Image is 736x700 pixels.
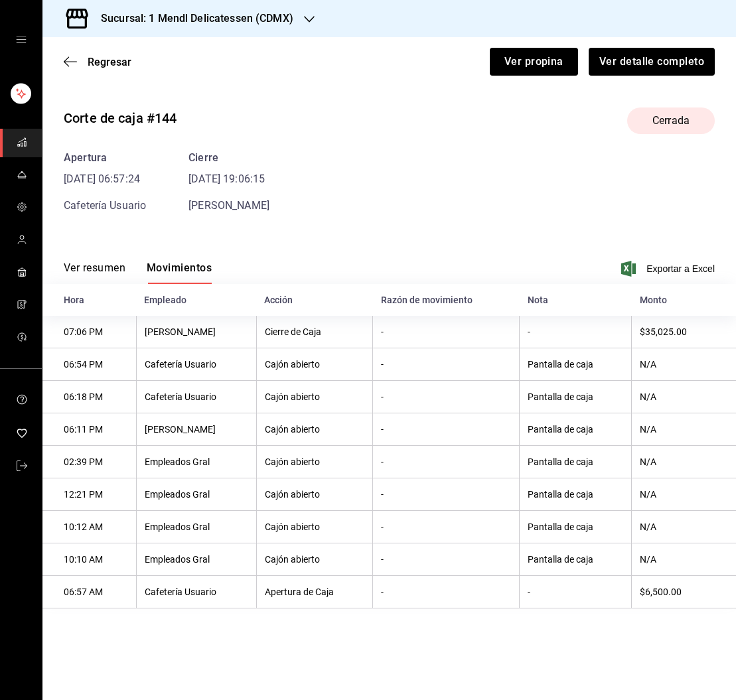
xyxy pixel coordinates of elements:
[42,381,136,413] th: 06:18 PM
[632,381,736,413] th: N/A
[136,478,256,511] th: Empleados Gral
[520,576,632,608] th: -
[188,171,269,187] time: [DATE] 19:06:15
[520,316,632,348] th: -
[256,478,373,511] th: Cajón abierto
[256,284,373,316] th: Acción
[520,511,632,543] th: Pantalla de caja
[644,113,698,129] span: Cerrada
[42,511,136,543] th: 10:12 AM
[520,543,632,576] th: Pantalla de caja
[373,576,520,608] th: -
[632,284,736,316] th: Monto
[188,199,269,212] span: [PERSON_NAME]
[42,543,136,576] th: 10:10 AM
[373,511,520,543] th: -
[256,543,373,576] th: Cajón abierto
[42,284,136,316] th: Hora
[373,348,520,381] th: -
[42,446,136,478] th: 02:39 PM
[373,381,520,413] th: -
[90,11,293,27] h3: Sucursal: 1 Mendl Delicatessen (CDMX)
[632,316,736,348] th: $35,025.00
[632,576,736,608] th: $6,500.00
[256,381,373,413] th: Cajón abierto
[136,348,256,381] th: Cafetería Usuario
[256,576,373,608] th: Apertura de Caja
[373,478,520,511] th: -
[136,576,256,608] th: Cafetería Usuario
[624,261,715,277] button: Exportar a Excel
[136,543,256,576] th: Empleados Gral
[632,511,736,543] th: N/A
[373,543,520,576] th: -
[42,348,136,381] th: 06:54 PM
[42,316,136,348] th: 07:06 PM
[256,413,373,446] th: Cajón abierto
[42,478,136,511] th: 12:21 PM
[256,511,373,543] th: Cajón abierto
[589,48,715,76] button: Ver detalle completo
[520,348,632,381] th: Pantalla de caja
[188,150,269,166] div: Cierre
[490,48,578,76] button: Ver propina
[42,576,136,608] th: 06:57 AM
[373,446,520,478] th: -
[520,478,632,511] th: Pantalla de caja
[632,413,736,446] th: N/A
[520,446,632,478] th: Pantalla de caja
[632,478,736,511] th: N/A
[520,413,632,446] th: Pantalla de caja
[632,348,736,381] th: N/A
[136,381,256,413] th: Cafetería Usuario
[88,56,131,68] span: Regresar
[64,199,146,212] span: Cafetería Usuario
[136,284,256,316] th: Empleado
[136,446,256,478] th: Empleados Gral
[520,284,632,316] th: Nota
[64,171,146,187] time: [DATE] 06:57:24
[64,261,125,284] button: Ver resumen
[632,446,736,478] th: N/A
[64,56,131,68] button: Regresar
[256,348,373,381] th: Cajón abierto
[373,316,520,348] th: -
[16,35,27,45] button: open drawer
[64,261,212,284] div: navigation tabs
[136,316,256,348] th: [PERSON_NAME]
[520,381,632,413] th: Pantalla de caja
[373,284,520,316] th: Razón de movimiento
[64,108,177,128] div: Corte de caja #144
[632,543,736,576] th: N/A
[256,316,373,348] th: Cierre de Caja
[136,511,256,543] th: Empleados Gral
[256,446,373,478] th: Cajón abierto
[42,413,136,446] th: 06:11 PM
[64,150,146,166] div: Apertura
[136,413,256,446] th: [PERSON_NAME]
[147,261,212,284] button: Movimientos
[373,413,520,446] th: -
